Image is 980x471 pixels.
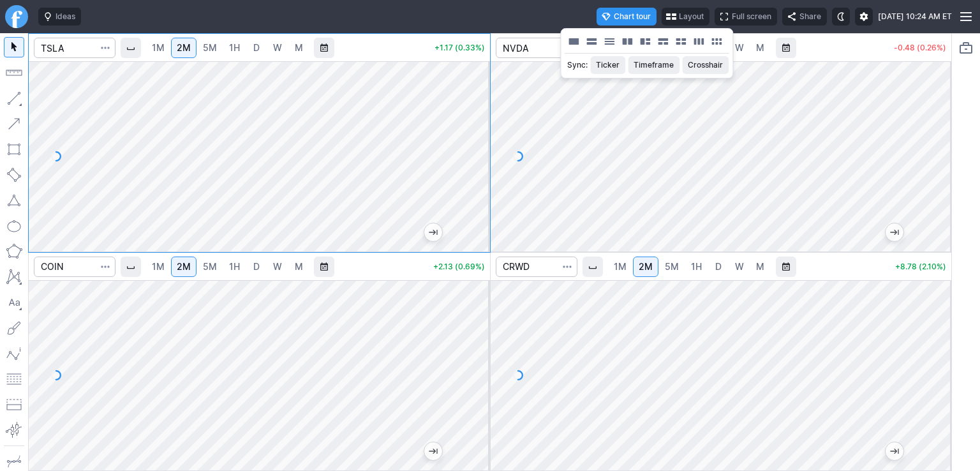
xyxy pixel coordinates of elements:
[628,56,679,74] button: Timeframe
[590,56,625,74] button: Ticker
[596,59,620,71] span: Ticker
[567,59,588,71] p: Sync:
[634,59,674,71] span: Timeframe
[688,59,723,71] span: Crosshair
[682,56,729,74] button: Crosshair
[560,28,733,78] div: Layout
